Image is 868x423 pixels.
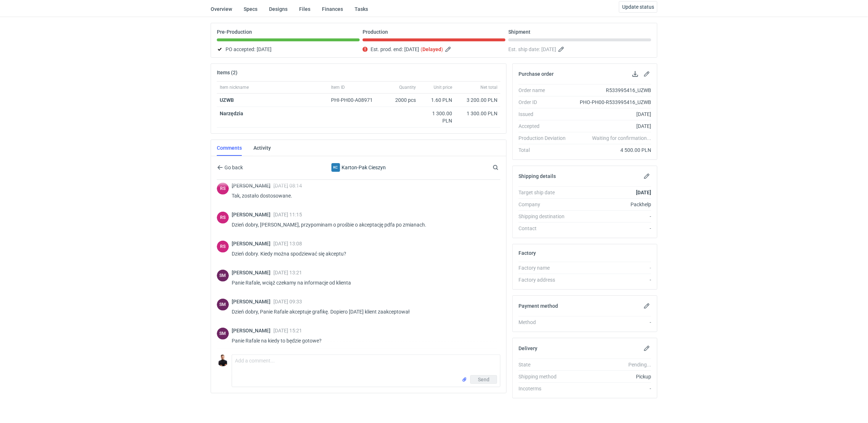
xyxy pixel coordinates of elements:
span: [DATE] 11:15 [273,212,302,217]
span: [PERSON_NAME] [232,328,273,333]
div: Est. ship date: [508,45,651,54]
div: Company [518,201,571,208]
div: Sebastian Markut [217,270,229,282]
span: [DATE] 15:21 [273,328,302,333]
figcaption: RS [217,183,229,195]
span: Item ID [331,84,345,90]
div: R533995416_UZWB [571,87,651,94]
div: 2000 pcs [383,94,419,107]
em: ( [421,46,422,52]
span: Go back [223,165,243,170]
a: Files [299,1,310,17]
button: Download PO [631,70,640,78]
div: Rafał Stani [217,183,229,195]
div: Rafał Stani [217,212,229,224]
p: Tak, zostało dostosowane. [232,191,495,200]
div: 3 200.00 PLN [458,96,497,104]
div: Issued [518,111,571,118]
button: Edit shipping details [642,172,651,181]
div: - [571,225,651,232]
div: Incoterms [518,385,571,392]
div: Packhelp [571,201,651,208]
div: - [571,276,651,283]
div: Factory name [518,264,571,271]
p: Panie Rafale na kiedy to będzie gotowe? [232,336,495,345]
a: Activity [253,140,271,156]
span: [DATE] 13:21 [273,270,302,275]
div: Tomasz Kubiak [217,354,229,366]
p: Dzień dobry, [PERSON_NAME], przypominam o prośbie o akceptację pdfa po zmianach. [232,220,495,229]
em: Pending... [628,362,651,368]
strong: [DATE] [636,190,651,195]
div: Accepted [518,123,571,130]
p: Pre-Production [217,29,252,35]
div: Shipping destination [518,213,571,220]
span: [PERSON_NAME] [232,270,273,275]
span: [DATE] 08:14 [273,183,302,188]
div: Total [518,146,571,154]
span: [PERSON_NAME] [232,241,273,246]
span: Item nickname [220,84,249,90]
div: Method [518,319,571,326]
div: Est. prod. end: [363,45,505,54]
div: Target ship date [518,189,571,196]
em: ) [441,46,443,52]
div: Karton-Pak Cieszyn [331,163,340,172]
div: 1 300.00 PLN [422,110,452,124]
figcaption: SM [217,270,229,282]
button: Edit purchase order [642,70,651,78]
h2: Factory [518,250,536,256]
div: PHI-PH00-A08971 [331,96,380,104]
div: 1.60 PLN [422,96,452,104]
p: Dzień dobry. Kiedy można spodziewać się akceptu? [232,249,495,258]
p: Production [363,29,388,35]
div: Sebastian Markut [217,328,229,340]
div: - [571,213,651,220]
span: [PERSON_NAME] [232,212,273,217]
p: Panie Rafale, wciąż czekamy na informacje od klienta [232,278,495,287]
div: PO accepted: [217,45,360,54]
span: [PERSON_NAME] [232,183,273,188]
span: Send [478,377,489,382]
button: Edit estimated production end date [445,45,453,54]
figcaption: SM [217,328,229,340]
div: Shipping method [518,373,571,380]
div: Pickup [571,373,651,380]
span: [DATE] [257,45,272,54]
p: Dzień dobry, Panie Rafale akceptuje grafikę. Dopiero [DATE] klient zaakceptował [232,307,495,316]
a: Designs [269,1,288,17]
button: Update status [619,1,657,13]
strong: Narzędzia [220,111,243,116]
div: Karton-Pak Cieszyn [299,163,418,172]
a: UZWB [220,97,234,103]
div: Order name [518,87,571,94]
a: Comments [217,140,242,156]
div: State [518,361,571,368]
strong: Delayed [422,46,441,52]
a: Tasks [355,1,368,17]
span: [DATE] [404,45,419,54]
h2: Purchase order [518,71,554,77]
span: Update status [622,4,654,9]
div: Contact [518,225,571,232]
h2: Items (2) [217,70,237,75]
span: [DATE] 13:08 [273,241,302,246]
span: [DATE] 09:33 [273,299,302,304]
div: Rafał Stani [217,241,229,253]
div: - [571,319,651,326]
div: [DATE] [571,111,651,118]
h2: Shipping details [518,173,556,179]
button: Send [470,375,497,384]
figcaption: RS [217,241,229,253]
div: Factory address [518,276,571,283]
span: Net total [480,84,497,90]
div: 4 500.00 PLN [571,146,651,154]
button: Go back [217,163,243,172]
div: [DATE] [571,123,651,130]
div: PHO-PH00-R533995416_UZWB [571,99,651,106]
span: Quantity [399,84,416,90]
a: Overview [211,1,232,17]
h2: Payment method [518,303,558,309]
figcaption: SM [217,299,229,311]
